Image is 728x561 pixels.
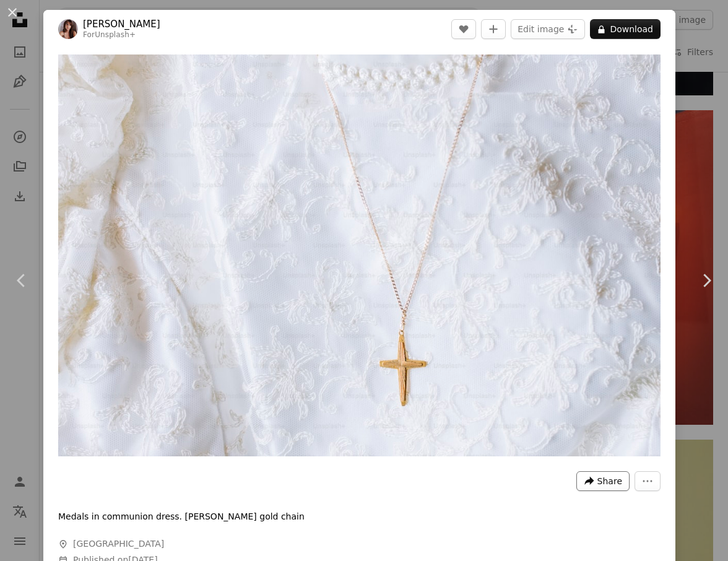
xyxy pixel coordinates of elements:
p: Medals in communion dress. [PERSON_NAME] gold chain [58,511,305,523]
button: Zoom in on this image [58,54,661,456]
button: More Actions [635,471,661,491]
span: Share [597,472,622,490]
button: Edit image [511,19,585,39]
button: Like [451,19,476,39]
a: [PERSON_NAME] [83,18,160,30]
a: Next [685,221,728,340]
img: a necklace with a cross hanging from it [58,54,661,456]
div: For [83,30,160,40]
span: [GEOGRAPHIC_DATA] [73,538,164,550]
button: Download [590,19,661,39]
button: Add to Collection [481,19,506,39]
button: Share this image [576,471,630,491]
img: Go to Elena Helade's profile [58,19,78,39]
a: Unsplash+ [95,30,136,39]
